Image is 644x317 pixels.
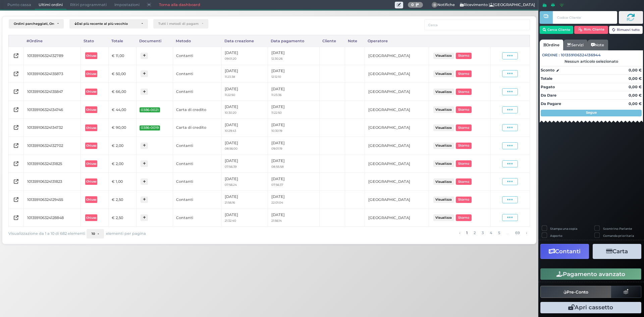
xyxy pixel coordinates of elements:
small: 09:01:20 [225,57,236,60]
td: [DATE] [221,65,268,83]
small: 10:30:20 [225,111,236,114]
div: Operatore [365,35,429,47]
td: [GEOGRAPHIC_DATA] [365,155,429,173]
td: € 2,00 [108,155,136,173]
span: Visualizzazione da 1 a 10 di 682 elementi [8,230,85,238]
strong: Totale [541,76,552,81]
button: Visualizza [433,178,454,185]
b: Chiuso [86,72,96,75]
td: € 2,50 [108,191,136,209]
small: 11:23:38 [225,75,235,78]
span: Ordine : [542,52,560,58]
small: 21:56:16 [225,201,235,204]
td: 101359106324134732 [24,119,81,137]
td: € 1,00 [108,173,136,191]
button: Pagamento avanzato [540,268,641,280]
td: Contanti [173,47,221,65]
strong: 0,00 € [629,101,642,106]
a: alla pagina 69 [513,229,522,236]
td: [DATE] [268,65,320,83]
small: 09:01:19 [271,147,282,150]
button: Pre-Conto [540,286,611,298]
strong: Da Dare [541,93,556,98]
td: € 2,00 [108,137,136,155]
td: [DATE] [221,119,268,137]
button: Carta [593,244,641,259]
button: Storno [456,106,471,113]
td: € 66,00 [108,83,136,101]
label: Scontrino Parlante [603,226,632,231]
td: [GEOGRAPHIC_DATA] [365,173,429,191]
a: pagina precedente [457,229,462,236]
td: [DATE] [221,101,268,119]
div: Documenti [136,35,173,47]
td: [DATE] [268,101,320,119]
div: Nessun articolo selezionato [540,59,643,64]
strong: Da Pagare [541,101,561,106]
td: [GEOGRAPHIC_DATA] [365,119,429,137]
input: Cerca [424,19,530,30]
td: € 44,00 [108,101,136,119]
td: [GEOGRAPHIC_DATA] [365,137,429,155]
span: 0386-0019 [140,125,160,130]
button: Visualizza [433,53,454,59]
span: Punto cassa [4,0,35,10]
small: 10:30:19 [271,129,282,133]
input: Codice Cliente [553,11,617,24]
small: 22:01:04 [271,201,283,204]
small: 12:30:26 [271,57,282,60]
span: 101359106324136944 [561,52,601,58]
td: [DATE] [221,137,268,155]
td: € 90,00 [108,119,136,137]
small: 07:56:24 [225,183,237,187]
td: [DATE] [221,191,268,209]
button: Storno [456,160,471,167]
b: Chiuso [86,108,96,111]
button: Storno [456,143,471,149]
button: Cerca Cliente [540,26,574,34]
strong: 0,00 € [629,93,642,98]
td: Contanti [173,65,221,83]
a: Servizi [563,40,587,50]
label: Comanda prioritaria [603,233,634,238]
td: [GEOGRAPHIC_DATA] [365,209,429,227]
td: Contanti [173,155,221,173]
td: € 2,50 [108,209,136,227]
small: 07:56:39 [225,165,236,168]
strong: Segue [586,110,597,115]
td: 101359106324128848 [24,209,81,227]
td: 101359106324134746 [24,101,81,119]
div: Note [345,35,365,47]
button: Visualizza [433,106,454,113]
div: Totale [108,35,136,47]
button: Storno [456,197,471,203]
strong: Pagato [541,85,555,89]
button: Dal più recente al più vecchio [69,19,148,29]
strong: Sconto [541,67,554,73]
td: [DATE] [221,209,268,227]
small: 21:56:14 [271,219,282,222]
td: [DATE] [268,209,320,227]
td: [DATE] [268,155,320,173]
small: 21:32:40 [225,219,236,222]
div: #Ordine [24,35,81,47]
button: Storno [456,70,471,77]
td: [GEOGRAPHIC_DATA] [365,47,429,65]
strong: 0,00 € [629,76,642,81]
span: 10 [92,232,95,236]
div: Ordini parcheggiati, Ordini aperti, Ordini chiusi [14,22,54,26]
td: 101359106324131825 [24,155,81,173]
small: 10:29:43 [225,129,236,133]
td: [GEOGRAPHIC_DATA] [365,191,429,209]
td: [GEOGRAPHIC_DATA] [365,83,429,101]
a: Note [587,40,608,50]
span: Impostazioni [111,0,143,10]
b: Chiuso [86,126,96,129]
button: Tutti i metodi di pagamento [153,19,208,29]
td: 101359106324132702 [24,137,81,155]
td: [DATE] [268,83,320,101]
button: Visualizza [433,89,454,95]
td: [DATE] [268,173,320,191]
button: Ordini parcheggiati, Ordini aperti, Ordini chiusi [9,19,64,29]
td: 101359106324131823 [24,173,81,191]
